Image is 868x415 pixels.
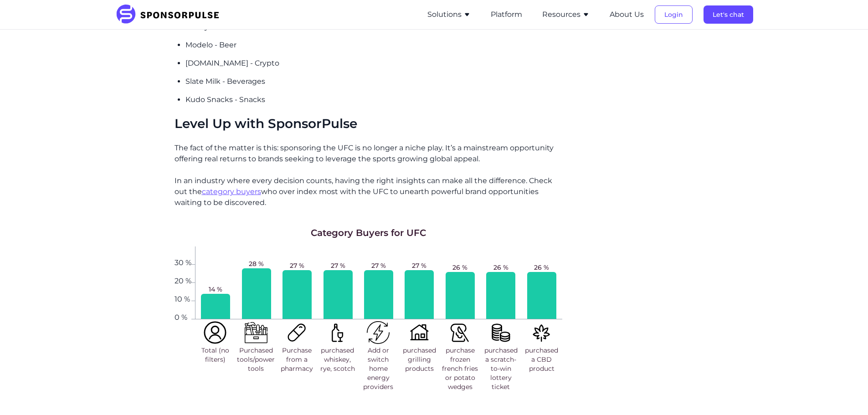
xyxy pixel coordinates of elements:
[704,5,753,24] button: Let's chat
[115,5,226,25] img: SponsorPulse
[493,263,508,272] span: 26 %
[452,263,467,272] span: 26 %
[175,143,562,164] p: The fact of the matter is this: sponsoring the UFC is no longer a niche play. It’s a mainstream o...
[534,263,549,272] span: 26 %
[185,94,562,105] p: Kudo Snacks - Snacks
[175,314,191,319] span: 0 %
[523,346,560,373] span: purchased a CBD product
[655,10,693,19] a: Login
[311,226,426,239] h1: Category Buyers for UFC
[185,40,562,51] p: Modelo - Beer
[491,9,522,20] button: Platform
[655,5,693,24] button: Login
[175,277,191,283] span: 20 %
[185,58,562,69] p: [DOMAIN_NAME] - Crypto
[249,259,264,268] span: 28 %
[185,76,562,87] p: Slate Milk - Beverages
[442,346,479,391] span: purchase frozen french fries or potato wedges
[197,346,234,364] span: Total (no filters)
[427,9,471,20] button: Solutions
[610,10,644,19] a: About Us
[278,346,316,373] span: Purchase from a pharmacy
[175,296,191,301] span: 10 %
[542,9,590,20] button: Resources
[401,346,438,373] span: purchased grilling products
[482,346,519,391] span: purchased a scratch-to-win lottery ticket
[319,346,356,373] span: purchased whiskey, rye, scotch
[491,10,522,19] a: Platform
[209,285,222,294] span: 14 %
[202,187,261,196] a: category buyers
[822,371,868,415] iframe: Chat Widget
[371,261,386,270] span: 27 %
[175,259,191,265] span: 30 %
[237,346,275,373] span: Purchased tools/power tools
[704,10,753,19] a: Let's chat
[610,9,644,20] button: About Us
[412,261,426,270] span: 27 %
[290,261,304,270] span: 27 %
[175,116,562,132] h2: Level Up with SponsorPulse
[360,346,397,391] span: Add or switch home energy providers
[331,261,345,270] span: 27 %
[175,175,562,208] p: In an industry where every decision counts, having the right insights can make all the difference...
